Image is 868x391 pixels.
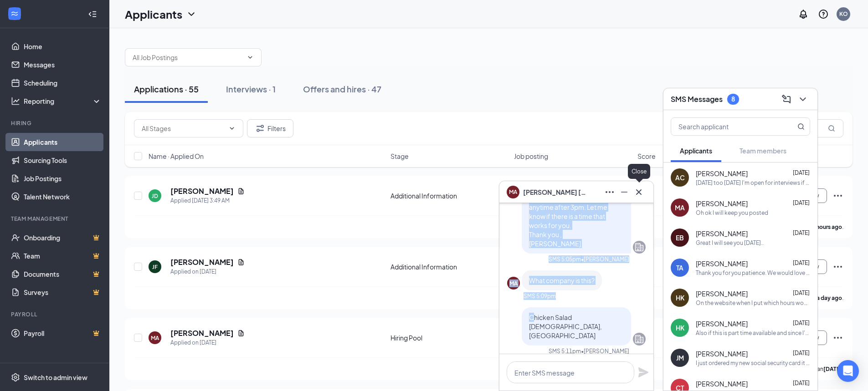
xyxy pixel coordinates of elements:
h3: SMS Messages [671,94,723,104]
input: All Stages [142,123,225,133]
b: a day ago [817,295,842,301]
span: What company is this? [529,276,595,284]
span: Job posting [514,152,548,161]
div: SMS 5:05pm [549,255,581,263]
svg: Ellipses [832,190,843,201]
div: Close [628,164,650,179]
div: Applied on [DATE] [170,267,245,276]
div: [DATE] too [DATE] I'm open for interviews if any of those days work better for you [696,179,810,187]
div: Interviews · 1 [226,83,276,95]
button: Cross [632,185,646,199]
span: [DATE] [793,169,810,176]
svg: Document [237,259,245,266]
button: ChevronDown [796,92,810,107]
div: Reporting [24,96,102,106]
div: Open Intercom Messenger [837,360,859,382]
span: • [PERSON_NAME] [581,347,629,355]
svg: WorkstreamLogo [10,9,19,18]
div: MA [509,279,518,287]
a: Home [24,37,102,56]
svg: ChevronDown [797,94,808,105]
svg: MagnifyingGlass [797,123,805,130]
span: Team members [740,147,786,155]
button: Minimize [617,185,632,199]
span: [PERSON_NAME] [696,199,748,208]
div: Switch to admin view [24,373,87,382]
a: Sourcing Tools [24,151,102,169]
b: [DATE] [823,366,842,372]
span: Chicken Salad [DEMOGRAPHIC_DATA], [GEOGRAPHIC_DATA] [529,313,602,340]
span: [PERSON_NAME] [696,229,748,238]
div: MA [151,334,159,342]
div: Offers and hires · 47 [303,83,381,95]
svg: ChevronDown [228,125,236,132]
svg: MagnifyingGlass [828,125,835,132]
div: I just ordered my new social security card it won't be here until like 2 weeks, Do you know if I ... [696,359,810,367]
span: [PERSON_NAME] [696,379,748,388]
svg: Document [237,188,245,195]
div: Hiring Pool [390,333,508,342]
button: ComposeMessage [779,92,794,107]
svg: Plane [638,367,649,378]
span: Applicants [680,147,712,155]
div: On the website when I put which hours would work, there was only what I assume to be morning and ... [696,299,810,307]
svg: Company [634,242,645,253]
span: [PERSON_NAME] [696,169,748,178]
div: Applied on [DATE] [170,338,245,347]
svg: Company [634,334,645,345]
a: DocumentsCrown [24,265,102,283]
div: HK [676,293,684,302]
div: TA [676,263,683,272]
svg: ChevronDown [247,54,254,61]
svg: Settings [11,373,20,382]
span: [PERSON_NAME] [696,259,748,268]
div: Applied [DATE] 3:49 AM [170,196,245,205]
svg: ChevronDown [186,9,197,20]
svg: Ellipses [832,332,843,343]
div: JD [152,192,158,200]
svg: Notifications [798,9,809,20]
span: Stage [390,152,409,161]
div: SMS 5:09pm [524,292,556,300]
div: JM [676,353,684,362]
div: Also if this is part time available and since I'm in school, would I be able to do different hour... [696,329,810,337]
span: [DATE] [793,380,810,386]
a: Messages [24,56,102,74]
span: Score [637,152,656,161]
div: Additional Information [390,191,508,200]
span: [DATE] [793,289,810,296]
div: Thank you for you patience. We would love to have you come in for an interview. Would you be avai... [696,269,810,277]
div: EB [676,233,684,242]
svg: Minimize [619,187,630,198]
span: [PERSON_NAME] [696,319,748,328]
svg: Cross [633,187,644,198]
svg: Ellipses [832,261,843,272]
a: SurveysCrown [24,283,102,301]
span: [PERSON_NAME] [PERSON_NAME] [523,187,587,197]
svg: Analysis [11,96,20,106]
h5: [PERSON_NAME] [170,186,234,196]
svg: Document [237,330,245,337]
div: Oh ok I will keep you posted [696,209,768,217]
div: Additional Information [390,262,508,271]
div: MA [675,203,685,212]
a: PayrollCrown [24,324,102,342]
a: Scheduling [24,74,102,92]
input: All Job Postings [133,52,243,62]
h5: [PERSON_NAME] [170,328,234,338]
a: OnboardingCrown [24,229,102,247]
div: Payroll [11,310,100,318]
span: [DATE] [793,320,810,326]
div: Team Management [11,215,100,223]
div: Hiring [11,119,100,127]
button: Ellipses [602,185,617,199]
svg: ComposeMessage [781,94,792,105]
div: AC [675,173,685,182]
a: TeamCrown [24,247,102,265]
span: [PERSON_NAME] [696,289,748,298]
b: 3 hours ago [812,223,842,230]
span: • [PERSON_NAME] [581,255,629,263]
div: Great I will see you [DATE].. [696,239,764,247]
button: Filter Filters [247,119,293,137]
